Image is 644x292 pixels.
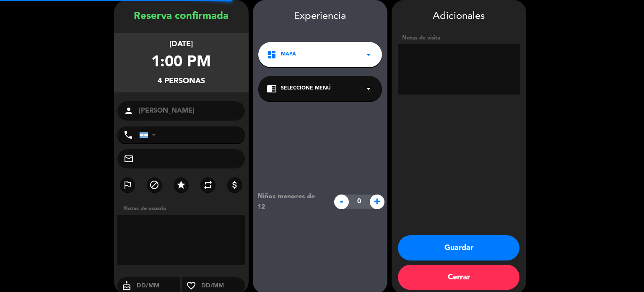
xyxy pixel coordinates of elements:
i: arrow_drop_down [364,84,374,94]
input: DD/MM [136,281,181,291]
span: - [334,195,349,209]
i: block [149,180,159,190]
i: chrome_reader_mode [267,84,277,94]
div: Notas de usuario [119,204,249,213]
div: Notas de visita [398,34,520,42]
i: outlined_flag [122,180,132,190]
i: attach_money [230,180,240,190]
div: Argentina: +54 [140,127,159,143]
i: repeat [203,180,213,190]
div: 1:00 PM [151,50,211,75]
span: Seleccione Menú [281,84,331,93]
div: Reserva confirmada [114,8,249,25]
i: cake [117,281,136,291]
input: DD/MM [200,281,245,291]
button: Guardar [398,235,519,260]
i: person [124,106,134,116]
div: [DATE] [169,38,193,50]
span: + [370,195,384,209]
i: favorite_border [182,281,200,291]
div: 4 personas [158,75,205,87]
i: arrow_drop_down [364,50,374,60]
i: star [176,180,186,190]
i: mail_outline [124,154,134,164]
div: Experiencia [253,8,387,25]
div: Adicionales [398,8,520,25]
div: Niños menores de 12 [251,191,330,213]
span: Mapa [281,50,296,59]
i: dashboard [267,50,277,60]
i: phone [123,130,133,140]
button: Cerrar [398,265,519,290]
